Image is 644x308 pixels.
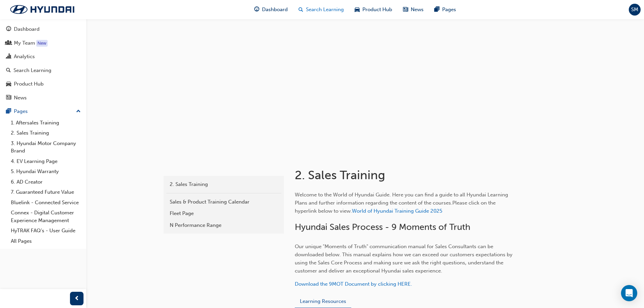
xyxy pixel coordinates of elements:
div: N Performance Range [170,221,278,229]
span: Pages [442,6,456,14]
a: Bluelink - Connected Service [8,197,84,208]
a: News [3,92,84,104]
span: news-icon [6,95,11,101]
a: 3. Hyundai Motor Company Brand [8,138,84,156]
div: Analytics [14,53,35,61]
span: people-icon [6,40,11,46]
a: Fleet Page [166,208,281,219]
a: 7. Guaranteed Future Value [8,187,84,197]
span: car-icon [355,5,360,14]
a: HyTRAK FAQ's - User Guide [8,226,84,236]
a: Dashboard [3,23,84,35]
div: Tooltip anchor [36,40,48,47]
span: news-icon [403,5,408,14]
span: Welcome to the World of Hyundai Guide. Here you can find a guide to all Hyundai Learning Plans an... [295,192,509,214]
div: Fleet Page [170,210,278,217]
a: All Pages [8,236,84,246]
a: Analytics [3,50,84,63]
a: 4. EV Learning Page [8,156,84,167]
a: 1. Aftersales Training [8,118,84,128]
button: Pages [3,105,84,118]
span: News [411,6,424,14]
div: Pages [14,108,28,115]
a: N Performance Range [166,219,281,231]
button: SM [629,4,641,16]
span: Product Hub [362,6,392,14]
img: Trak [3,2,81,17]
a: 5. Hyundai Warranty [8,166,84,177]
div: Search Learning [14,67,51,74]
a: Connex - Digital Customer Experience Management [8,208,84,226]
span: chart-icon [6,54,11,60]
div: Open Intercom Messenger [621,285,637,301]
span: guage-icon [6,26,11,32]
a: news-iconNews [398,3,429,17]
span: pages-icon [6,109,11,115]
span: Hyundai Sales Process - 9 Moments of Truth [295,222,470,232]
span: prev-icon [74,294,79,303]
div: Sales & Product Training Calendar [170,198,278,206]
a: guage-iconDashboard [249,3,293,17]
a: Search Learning [3,64,84,77]
div: Product Hub [14,80,44,88]
span: SM [631,6,638,14]
button: DashboardMy TeamAnalyticsSearch LearningProduct HubNews [3,22,84,105]
a: Download the 9MOT Document by clicking HERE. [295,281,412,287]
a: My Team [3,37,84,49]
a: car-iconProduct Hub [349,3,398,17]
a: Product Hub [3,78,84,90]
span: search-icon [299,5,303,14]
h1: 2. Sales Training [295,168,517,183]
a: World of Hyundai Training Guide 2025 [352,208,442,214]
span: Our unique "Moments of Truth" communication manual for Sales Consultants can be downloaded below.... [295,243,514,274]
a: Sales & Product Training Calendar [166,196,281,208]
span: search-icon [6,68,11,74]
a: pages-iconPages [429,3,461,17]
span: up-icon [76,107,81,116]
div: News [14,94,27,102]
a: search-iconSearch Learning [293,3,349,17]
span: pages-icon [434,5,439,14]
span: guage-icon [254,5,259,14]
span: car-icon [6,81,11,87]
div: 2. Sales Training [170,181,278,188]
button: Learning Resources [295,295,351,308]
div: My Team [14,39,35,47]
a: 6. AD Creator [8,177,84,187]
span: Dashboard [262,6,288,14]
span: Search Learning [306,6,344,14]
a: 2. Sales Training [8,128,84,138]
div: Dashboard [14,25,40,33]
a: 2. Sales Training [166,179,281,190]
